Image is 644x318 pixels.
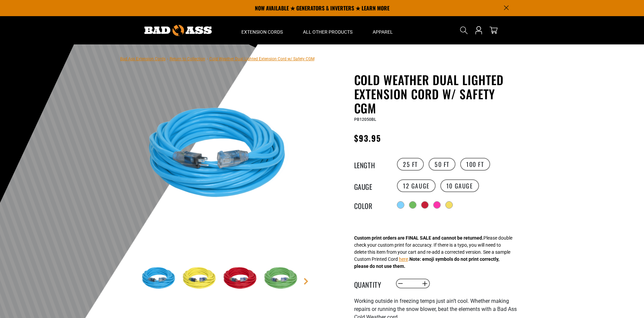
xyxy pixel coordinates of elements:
label: 10 Gauge [440,179,479,192]
span: All Other Products [303,29,352,35]
span: › [167,57,168,61]
label: Quantity [354,279,388,288]
img: Yellow [181,259,220,298]
a: Next [303,278,309,285]
span: Apparel [373,29,393,35]
img: Light Blue [140,259,179,298]
a: Return to Collection [170,57,205,61]
img: Red [222,259,261,298]
span: › [207,57,208,61]
legend: Gauge [354,181,388,190]
img: Light Blue [140,74,302,236]
span: Extension Cords [241,29,283,35]
legend: Color [354,201,388,209]
summary: All Other Products [293,16,363,44]
img: Bad Ass Extension Cords [144,25,212,36]
span: Cold Weather Dual Lighted Extension Cord w/ Safety CGM [209,57,314,61]
a: Bad Ass Extension Cords [120,57,166,61]
summary: Search [459,25,469,36]
nav: breadcrumbs [120,55,314,63]
strong: Note: emoji symbols do not print correctly, please do not use them. [354,256,499,269]
div: Please double check your custom print for accuracy. If there is a typo, you will need to delete t... [354,235,512,270]
label: 25 FT [397,158,424,171]
summary: Extension Cords [231,16,293,44]
label: 50 FT [429,158,455,171]
span: PB12050BL [354,117,376,122]
strong: Custom print orders are FINAL SALE and cannot be returned. [354,235,483,241]
img: Green [262,259,301,298]
span: $93.95 [354,132,381,144]
button: here [399,256,408,263]
label: 12 Gauge [397,179,436,192]
summary: Apparel [363,16,403,44]
label: 100 FT [460,158,490,171]
legend: Length [354,160,388,169]
h1: Cold Weather Dual Lighted Extension Cord w/ Safety CGM [354,73,519,115]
